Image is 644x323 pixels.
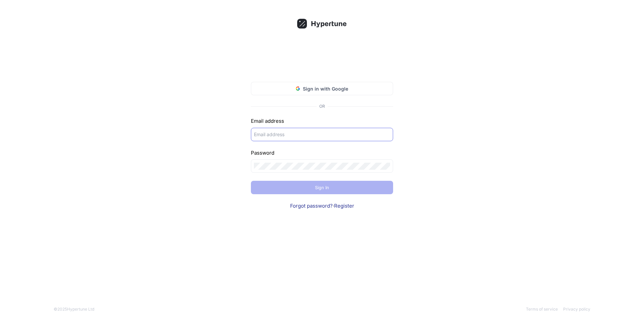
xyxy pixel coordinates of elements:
[54,306,94,312] div: © 2025 Hypertune Ltd
[254,131,390,138] input: Email address
[319,103,325,109] div: OR
[251,117,393,125] div: Email address
[315,185,329,190] span: Sign In
[251,202,393,210] div: ·
[251,82,393,95] button: Sign in with Google
[563,307,590,312] a: Privacy policy
[303,85,348,92] span: Sign in with Google
[334,203,354,209] a: Register
[290,203,333,209] a: Forgot password?
[526,307,558,312] a: Terms of service
[251,181,393,194] button: Sign In
[251,149,393,157] div: Password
